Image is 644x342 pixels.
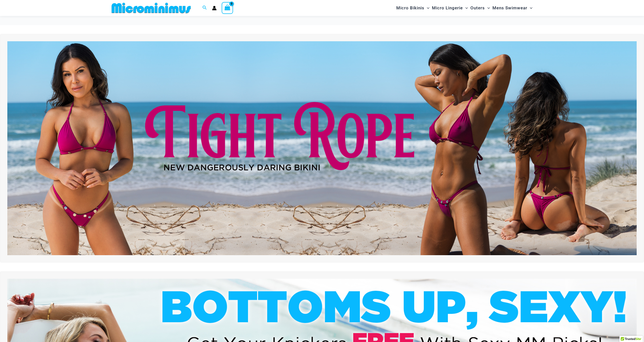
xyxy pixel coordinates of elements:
[432,2,463,14] span: Micro Lingerie
[202,5,207,11] a: Search icon link
[491,2,534,14] a: Mens SwimwearMenu ToggleMenu Toggle
[469,2,491,14] a: OutersMenu ToggleMenu Toggle
[396,2,424,14] span: Micro Bikinis
[394,1,535,15] nav: Site Navigation
[7,41,637,255] img: Tight Rope Pink Bikini
[212,6,217,10] a: Account icon link
[470,2,485,14] span: Outers
[424,2,429,14] span: Menu Toggle
[485,2,490,14] span: Menu Toggle
[110,2,193,14] img: MM SHOP LOGO FLAT
[431,2,469,14] a: Micro LingerieMenu ToggleMenu Toggle
[527,2,532,14] span: Menu Toggle
[492,2,527,14] span: Mens Swimwear
[395,2,431,14] a: Micro BikinisMenu ToggleMenu Toggle
[222,2,233,14] a: View Shopping Cart, empty
[463,2,468,14] span: Menu Toggle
